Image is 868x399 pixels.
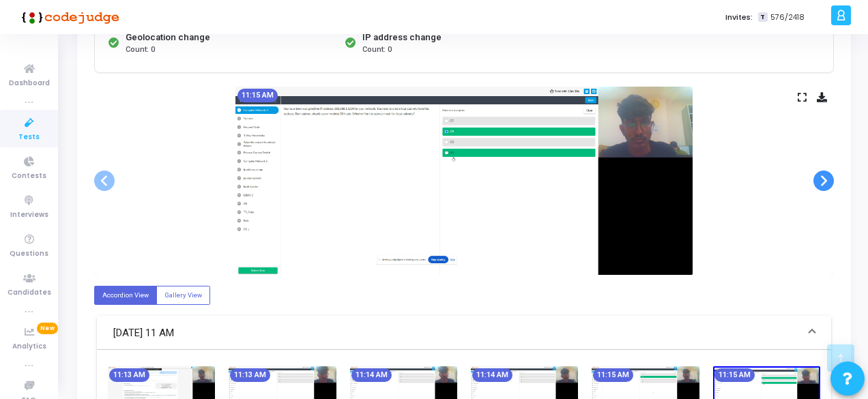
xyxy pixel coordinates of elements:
div: Geolocation change [126,31,210,44]
label: Accordion View [94,286,157,304]
mat-chip: 11:15 AM [237,89,278,102]
span: 576/2418 [770,12,805,23]
span: New [37,323,58,334]
img: logo [17,3,119,31]
span: Tests [18,132,40,143]
label: Gallery View [156,286,210,304]
span: Count: 0 [126,44,155,56]
mat-chip: 11:14 AM [472,368,512,382]
mat-expansion-panel-header: [DATE] 11 AM [97,316,831,350]
span: Contests [12,171,46,182]
div: IP address change [362,31,442,44]
span: Candidates [8,287,51,299]
mat-chip: 11:13 AM [109,368,149,382]
mat-panel-title: [DATE] 11 AM [113,325,798,341]
mat-chip: 11:15 AM [714,368,755,382]
mat-chip: 11:14 AM [351,368,392,382]
img: screenshot-1758001545653.jpeg [235,87,693,275]
span: Count: 0 [362,44,392,56]
span: Questions [10,248,48,260]
span: T [758,12,767,23]
mat-chip: 11:15 AM [593,368,633,382]
mat-chip: 11:13 AM [230,368,270,382]
span: Interviews [10,209,48,221]
span: Analytics [12,341,46,353]
label: Invites: [725,12,753,23]
span: Dashboard [9,78,50,89]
